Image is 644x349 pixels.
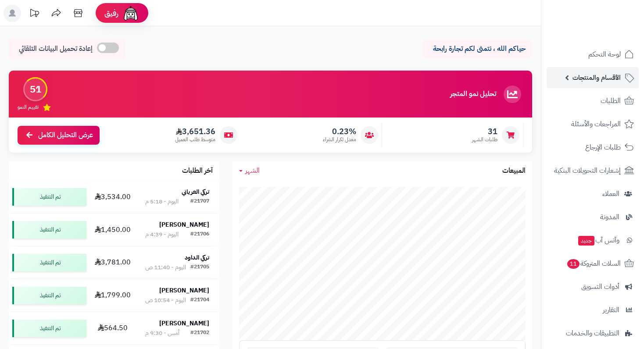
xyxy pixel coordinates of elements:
[578,236,594,246] span: جديد
[159,286,209,295] strong: [PERSON_NAME]
[547,230,639,251] a: وآتس آبجديد
[190,263,209,272] div: #21705
[104,8,118,18] span: رفيق
[585,141,621,153] span: طلبات الإرجاع
[547,114,639,135] a: المراجعات والأسئلة
[18,126,100,145] a: عرض التحليل الكامل
[239,166,260,176] a: الشهر
[159,220,209,229] strong: [PERSON_NAME]
[190,197,209,206] div: #21707
[581,281,619,293] span: أدوات التسويق
[159,319,209,328] strong: [PERSON_NAME]
[145,197,179,206] div: اليوم - 5:18 م
[429,44,526,54] p: حياكم الله ، نتمنى لكم تجارة رابحة
[90,279,135,312] td: 1,799.00
[18,103,39,111] span: تقييم النمو
[175,136,215,143] span: متوسط طلب العميل
[145,296,186,305] div: اليوم - 10:54 ص
[571,118,621,130] span: المراجعات والأسئلة
[12,254,86,271] div: تم التنفيذ
[450,90,496,98] h3: تحليل نمو المتجر
[38,130,93,140] span: عرض التحليل الكامل
[190,230,209,239] div: #21706
[602,188,619,200] span: العملاء
[601,95,621,107] span: الطلبات
[175,127,215,136] span: 3,651.36
[554,164,621,177] span: إشعارات التحويلات البنكية
[182,167,213,175] h3: آخر الطلبات
[145,263,186,272] div: اليوم - 11:40 ص
[122,4,140,22] img: ai-face.png
[90,246,135,279] td: 3,781.00
[182,187,209,196] strong: تركي العرياني
[472,136,497,143] span: طلبات الشهر
[547,137,639,158] a: طلبات الإرجاع
[90,312,135,345] td: 564.50
[472,127,497,136] span: 31
[547,44,639,65] a: لوحة التحكم
[23,4,45,24] a: تحديثات المنصة
[547,276,639,297] a: أدوات التسويق
[245,165,260,176] span: الشهر
[190,296,209,305] div: #21704
[577,234,619,246] span: وآتس آب
[603,304,619,316] span: التقارير
[502,167,526,175] h3: المبيعات
[572,71,621,84] span: الأقسام والمنتجات
[547,253,639,274] a: السلات المتروكة11
[600,211,619,223] span: المدونة
[547,207,639,228] a: المدونة
[90,214,135,246] td: 1,450.00
[323,127,356,136] span: 0.23%
[584,23,636,42] img: logo-2.png
[90,181,135,213] td: 3,534.00
[588,48,621,61] span: لوحة التحكم
[547,323,639,344] a: التطبيقات والخدمات
[145,329,179,338] div: أمس - 9:30 م
[12,287,86,304] div: تم التنفيذ
[12,221,86,239] div: تم التنفيذ
[19,44,93,54] span: إعادة تحميل البيانات التلقائي
[567,259,580,269] span: 11
[145,230,179,239] div: اليوم - 4:39 م
[566,327,619,339] span: التطبيقات والخدمات
[547,299,639,321] a: التقارير
[566,257,621,270] span: السلات المتروكة
[323,136,356,143] span: معدل تكرار الشراء
[547,90,639,111] a: الطلبات
[547,183,639,204] a: العملاء
[12,320,86,337] div: تم التنفيذ
[185,253,209,262] strong: تركي الداود
[12,188,86,206] div: تم التنفيذ
[190,329,209,338] div: #21702
[547,160,639,181] a: إشعارات التحويلات البنكية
